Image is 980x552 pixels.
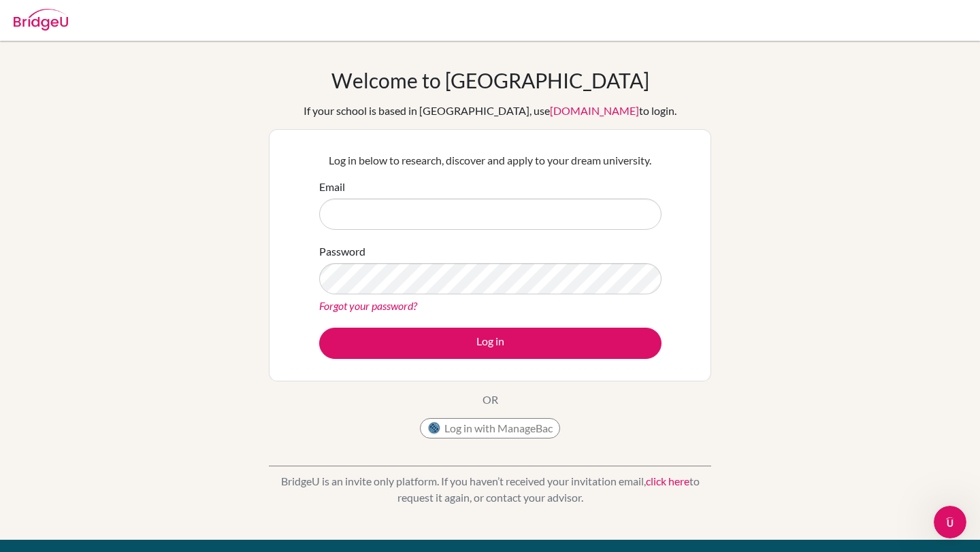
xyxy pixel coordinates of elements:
[319,328,661,359] button: Log in
[331,68,649,92] h1: Welcome to [GEOGRAPHIC_DATA]
[420,418,560,438] button: Log in with ManageBac
[14,9,68,31] img: Bridge-U
[483,392,498,408] p: OR
[934,506,966,538] iframe: Intercom live chat
[319,179,345,195] label: Email
[319,152,661,169] p: Log in below to research, discover and apply to your dream university.
[319,299,417,312] a: Forgot your password?
[304,103,676,119] div: If your school is based in [GEOGRAPHIC_DATA], use to login.
[550,104,639,117] a: [DOMAIN_NAME]
[646,475,689,487] a: click here
[269,473,711,506] p: BridgeU is an invite only platform. If you haven’t received your invitation email, to request it ...
[319,243,365,260] label: Password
